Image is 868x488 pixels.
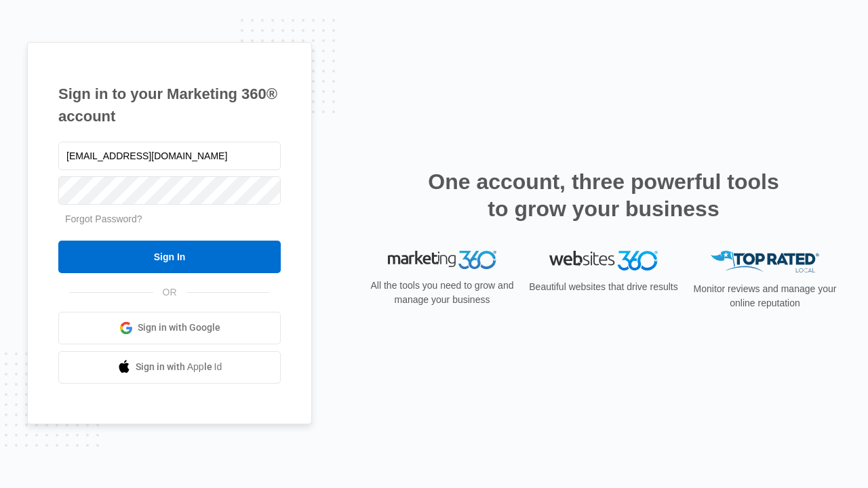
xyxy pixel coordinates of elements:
[549,251,658,270] img: Websites 360
[711,251,819,273] img: Top Rated Local
[424,168,783,222] h2: One account, three powerful tools to grow your business
[58,312,281,344] a: Sign in with Google
[58,142,281,170] input: Email
[689,282,841,310] p: Monitor reviews and manage your online reputation
[138,321,220,335] span: Sign in with Google
[136,360,222,374] span: Sign in with Apple Id
[58,351,281,384] a: Sign in with Apple Id
[366,279,518,307] p: All the tools you need to grow and manage your business
[528,280,679,294] p: Beautiful websites that drive results
[153,285,186,300] span: OR
[65,213,142,224] a: Forgot Password?
[58,241,281,273] input: Sign In
[58,83,281,127] h1: Sign in to your Marketing 360® account
[388,251,496,270] img: Marketing 360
